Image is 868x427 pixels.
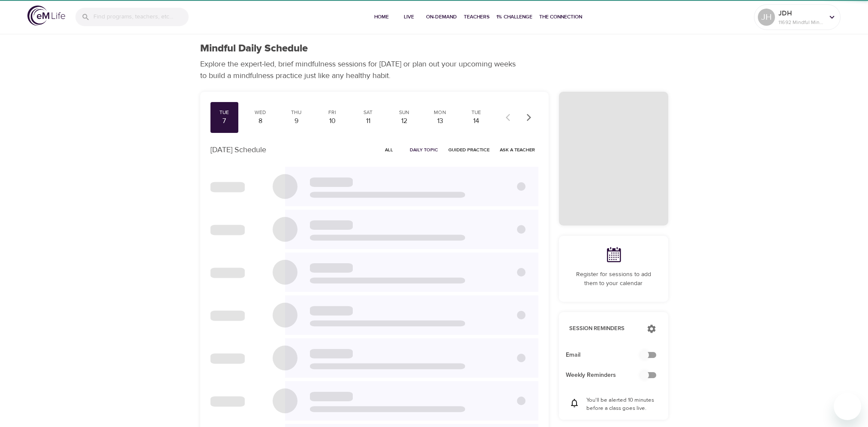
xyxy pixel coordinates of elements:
div: 7 [214,116,235,126]
p: 11692 Mindful Minutes [778,18,824,26]
div: Thu [285,109,307,116]
p: Session Reminders [569,325,638,333]
div: 14 [466,116,487,126]
span: On-Demand [426,12,457,21]
span: All [379,146,399,154]
div: 10 [321,116,343,126]
p: JDH [778,8,824,18]
span: Weekly Reminders [566,371,648,380]
div: Sun [393,109,415,116]
input: Find programs, teachers, etc... [93,8,189,26]
div: 9 [285,116,307,126]
p: [DATE] Schedule [210,144,266,156]
iframe: Button to launch messaging window [834,393,861,420]
span: Guided Practice [448,146,490,154]
button: Daily Topic [406,143,442,156]
p: Register for sessions to add them to your calendar [569,270,658,288]
div: JH [758,9,775,26]
p: Explore the expert-led, brief mindfulness sessions for [DATE] or plan out your upcoming weeks to ... [200,58,522,81]
button: Guided Practice [445,143,493,156]
p: You'll be alerted 10 minutes before a class goes live. [586,396,658,413]
button: Ask a Teacher [496,143,538,156]
span: Teachers [464,12,490,21]
span: Ask a Teacher [500,146,535,154]
div: Wed [249,109,271,116]
button: All [375,143,403,156]
img: logo [27,6,65,26]
div: Tue [466,109,487,116]
span: Email [566,351,648,360]
div: 13 [429,116,451,126]
div: Mon [429,109,451,116]
div: 11 [357,116,379,126]
div: Sat [357,109,379,116]
h1: Mindful Daily Schedule [200,42,308,55]
div: 12 [393,116,415,126]
span: 1% Challenge [496,12,532,21]
div: Tue [214,109,235,116]
div: 8 [249,116,271,126]
span: Daily Topic [410,146,438,154]
span: Live [399,12,419,21]
div: Fri [321,109,343,116]
span: The Connection [539,12,582,21]
span: Home [371,12,392,21]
